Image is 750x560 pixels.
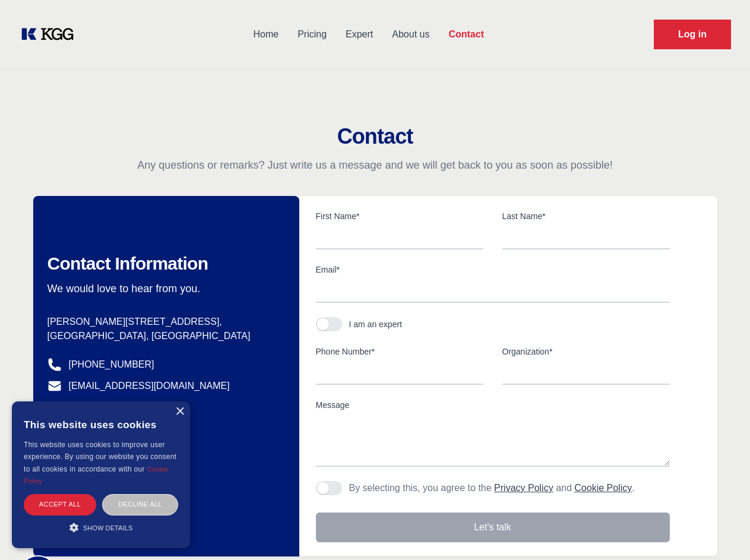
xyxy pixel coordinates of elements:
p: Any questions or remarks? Just write us a message and we will get back to you as soon as possible! [14,158,736,172]
a: Pricing [288,19,336,50]
a: @knowledgegategroup [48,400,166,415]
a: Home [243,19,288,50]
a: Cookie Policy [24,466,169,485]
a: Expert [336,19,382,50]
a: Contact [439,19,493,50]
a: [EMAIL_ADDRESS][DOMAIN_NAME] [69,379,230,393]
a: About us [382,19,439,50]
p: We would love to hear from you. [48,281,280,296]
span: This website uses cookies to improve user experience. By using our website you consent to all coo... [24,441,176,473]
a: KOL Knowledge Platform: Talk to Key External Experts (KEE) [19,25,83,44]
iframe: Chat Widget [691,503,750,560]
p: By selecting this, you agree to the and . [349,481,635,495]
div: This website uses cookies [24,410,178,439]
label: Organization* [502,346,670,357]
a: Request Demo [654,20,731,49]
label: First Name* [316,210,483,222]
p: [PERSON_NAME][STREET_ADDRESS], [48,315,280,329]
label: Last Name* [502,210,670,222]
label: Phone Number* [316,346,483,357]
span: Show details [83,524,133,531]
a: Privacy Policy [494,483,553,493]
a: [PHONE_NUMBER] [69,357,154,372]
label: Message [316,399,670,411]
div: Decline all [102,494,178,515]
label: Email* [316,264,670,276]
div: I am an expert [349,318,403,330]
h2: Contact Information [48,253,280,274]
div: Accept all [24,494,96,515]
button: Let's talk [316,512,670,542]
a: Cookie Policy [574,483,632,493]
div: Show details [24,521,178,533]
div: Close [175,407,184,416]
p: [GEOGRAPHIC_DATA], [GEOGRAPHIC_DATA] [48,329,280,343]
h2: Contact [14,125,736,148]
